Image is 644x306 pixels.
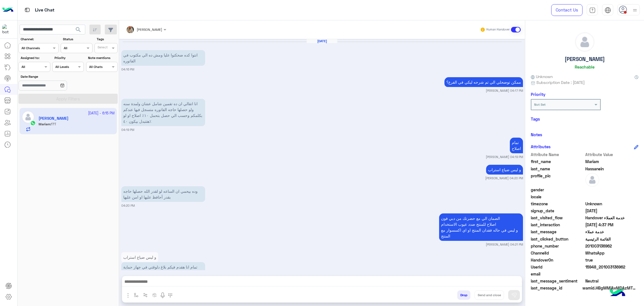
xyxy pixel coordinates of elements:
label: Assigned to: [21,55,49,60]
h6: Priority [531,92,545,97]
img: hulul-logo.png [608,284,627,303]
span: Unknown [531,74,553,79]
span: UserId [531,264,584,270]
p: Live Chat [35,6,55,14]
span: locale [531,194,584,200]
label: Date Range [21,74,83,79]
img: select flow [134,293,138,297]
h6: [DATE] [307,39,337,43]
span: 201003136962 [585,243,639,249]
span: last_message_id [531,285,581,291]
img: 1403182699927242 [2,24,12,34]
span: Subscription Date : [DATE] [536,79,585,85]
button: Drop [457,290,470,300]
span: last_interaction [531,222,584,228]
h5: [PERSON_NAME] [565,56,605,62]
span: HandoverOn [531,257,584,263]
button: select flow [132,290,141,300]
img: Logo [2,4,13,16]
span: ChannelId [531,250,584,256]
label: Tags [97,37,117,42]
span: null [585,194,639,200]
p: 5/10/2025, 4:19 PM [121,99,205,126]
span: signup_date [531,208,584,214]
span: 2 [585,250,639,256]
div: Select [97,45,108,51]
small: 04:20 PM [121,203,135,208]
img: send message [511,292,517,298]
span: 15948_201003136962 [585,264,639,270]
p: 5/10/2025, 4:16 PM [121,50,205,66]
button: create order [150,290,159,300]
span: null [585,187,639,193]
span: gender [531,187,584,193]
h6: Notes [531,132,542,137]
span: search [75,26,82,33]
span: خدمة عملاء [585,229,639,235]
span: Unknown [585,201,639,207]
small: Human Handover [486,27,510,32]
small: [PERSON_NAME] 04:19 PM [486,155,523,159]
small: 04:16 PM [121,67,134,72]
img: send voice note [159,292,166,299]
span: last_visited_flow [531,215,584,221]
p: 5/10/2025, 4:21 PM [121,262,205,278]
span: last_message_sentiment [531,278,584,284]
button: Trigger scenario [141,290,150,300]
span: القائمة الرئيسية [585,236,639,242]
label: Note mentions [88,55,117,60]
span: email [531,271,584,277]
small: [PERSON_NAME] 04:21 PM [486,242,523,247]
label: Channel: [21,37,58,42]
span: profile_pic [531,173,584,186]
span: 0 [585,278,639,284]
span: wamid.HBgMMjAxMDAzMTM2OTYyFQIAEhgUM0E5RUM2MjQzNEYxOUIzNTgzQ0UA [583,285,638,291]
img: tab [24,6,31,13]
img: Trigger scenario [143,293,148,297]
button: Send and close [475,290,504,300]
p: 5/10/2025, 4:20 PM [121,186,205,202]
span: 2025-04-01T13:18:35.104Z [585,208,639,214]
img: defaultAdmin.png [585,173,599,187]
p: 5/10/2025, 4:21 PM [439,213,523,241]
p: 5/10/2025, 4:21 PM [121,252,158,262]
span: timezone [531,201,584,207]
label: Status [63,37,92,42]
span: Attribute Name [531,152,584,157]
span: Handover خدمة العملاء [585,215,639,221]
img: tab [589,7,596,13]
span: Attribute Value [585,152,639,157]
img: profile [631,7,638,14]
p: 5/10/2025, 4:19 PM [510,138,523,153]
span: last_clicked_button [531,236,584,242]
span: Hassanein [585,166,639,172]
button: Apply Filters [18,94,118,104]
h6: Attributes [531,144,551,149]
span: true [585,257,639,263]
img: defaultAdmin.png [575,32,594,51]
small: [PERSON_NAME] 04:20 PM [485,176,523,180]
button: search [72,25,85,37]
span: null [585,271,639,277]
img: tab [605,7,611,13]
span: last_name [531,166,584,172]
span: first_name [531,159,584,164]
b: Not Set [534,102,546,107]
h6: Tags [531,116,638,121]
span: phone_number [531,243,584,249]
label: Priority [55,55,83,60]
img: make a call [168,293,172,298]
p: 5/10/2025, 4:20 PM [486,165,523,175]
img: send attachment [125,292,131,299]
img: create order [152,293,157,297]
small: 04:19 PM [121,128,134,132]
span: 2025-10-05T13:37:39.87Z [585,222,639,228]
span: last_message [531,229,584,235]
p: 5/10/2025, 4:17 PM [444,77,523,87]
h6: Reachable [575,64,595,69]
small: [PERSON_NAME] 04:17 PM [486,88,523,93]
span: Mariam [585,159,639,164]
a: Contact Us [551,4,583,16]
span: [PERSON_NAME] [137,27,162,32]
a: tab [587,4,598,16]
